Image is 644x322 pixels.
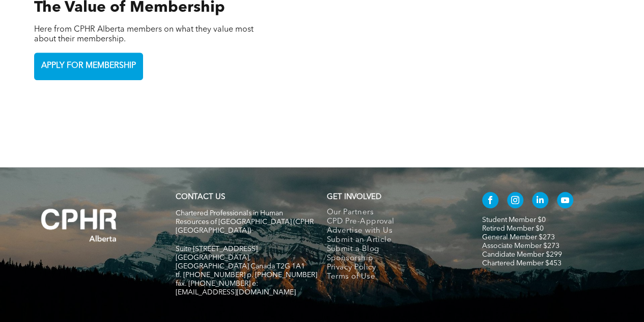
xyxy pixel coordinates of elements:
span: GET INVOLVED [326,193,381,201]
a: Student Member $0 [482,216,546,224]
a: CPD Pre-Approval [326,217,461,227]
a: facebook [482,192,498,211]
span: Here from CPHR Alberta members on what they value most about their membership. [34,26,254,43]
a: Candidate Member $299 [482,251,562,258]
a: Our Partners [326,208,461,217]
span: tf. [PHONE_NUMBER] p. [PHONE_NUMBER] [176,271,317,279]
a: CONTACT US [176,193,225,201]
a: Privacy Policy [326,263,461,273]
img: A white background with a few lines on it [20,188,137,262]
a: Sponsorship [326,254,461,263]
span: APPLY FOR MEMBERSHIP [38,56,139,76]
a: youtube [557,192,573,211]
a: Chartered Member $453 [482,260,562,267]
a: Associate Member $273 [482,242,559,250]
span: [GEOGRAPHIC_DATA], [GEOGRAPHIC_DATA] Canada T2G 1A1 [176,254,305,270]
span: Suite [STREET_ADDRESS] [176,245,258,253]
span: Chartered Professionals in Human Resources of [GEOGRAPHIC_DATA] (CPHR [GEOGRAPHIC_DATA]) [176,210,314,234]
a: General Member $273 [482,234,555,241]
a: Terms of Use [326,273,461,282]
a: Retired Member $0 [482,225,544,232]
a: Submit a Blog [326,245,461,254]
span: fax. [PHONE_NUMBER] e:[EMAIL_ADDRESS][DOMAIN_NAME] [176,280,296,296]
a: Advertise with Us [326,227,461,236]
a: Submit an Article [326,236,461,245]
a: APPLY FOR MEMBERSHIP [34,53,143,80]
a: instagram [507,192,523,211]
a: linkedin [532,192,548,211]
